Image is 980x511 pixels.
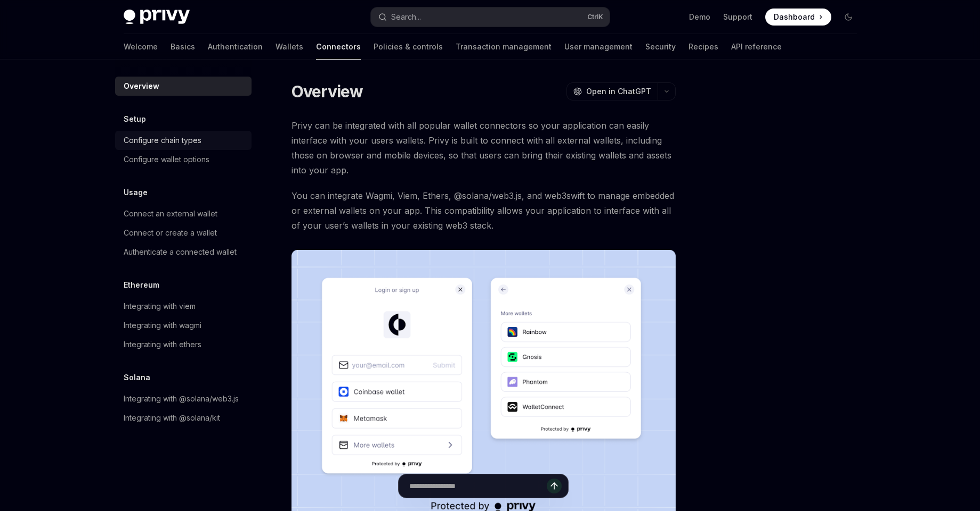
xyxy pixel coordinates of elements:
a: Recipes [689,34,718,60]
span: You can integrate Wagmi, Viem, Ethers, @solana/web3.js, and web3swift to manage embedded or exter... [291,188,676,233]
a: Welcome [124,34,158,60]
button: Send message [547,479,562,493]
div: Integrating with viem [124,300,196,313]
button: Open in ChatGPT [566,82,658,100]
div: Integrating with wagmi [124,319,201,332]
h5: Ethereum [124,279,159,291]
button: Toggle dark mode [840,9,857,26]
h5: Usage [124,186,148,199]
button: Open search [371,7,610,27]
a: Configure wallet options [115,150,252,169]
input: Ask a question... [409,474,547,498]
h5: Setup [124,113,146,125]
a: Connectors [316,34,361,60]
a: Support [723,12,752,22]
span: Open in ChatGPT [586,86,651,97]
a: Policies & controls [374,34,443,60]
a: Integrating with @solana/kit [115,408,252,428]
img: dark logo [124,10,190,24]
div: Search... [391,11,421,23]
div: Integrating with ethers [124,338,201,351]
div: Integrating with @solana/web3.js [124,392,239,405]
div: Configure chain types [124,134,201,147]
a: Basics [171,34,195,60]
div: Overview [124,80,159,93]
a: Connect or create a wallet [115,223,252,242]
a: Authentication [208,34,263,60]
a: Wallets [276,34,303,60]
div: Connect an external wallet [124,207,217,220]
a: Transaction management [456,34,552,60]
a: Demo [689,12,710,22]
a: Integrating with wagmi [115,316,252,335]
h5: Solana [124,371,150,384]
div: Authenticate a connected wallet [124,246,237,258]
a: Integrating with viem [115,297,252,316]
div: Connect or create a wallet [124,227,217,239]
a: Dashboard [765,9,831,26]
a: Integrating with @solana/web3.js [115,389,252,408]
div: Integrating with @solana/kit [124,412,220,424]
a: Security [645,34,676,60]
span: Ctrl K [587,13,603,21]
a: User management [564,34,633,60]
div: Configure wallet options [124,153,209,166]
h1: Overview [291,82,363,101]
span: Dashboard [774,12,815,22]
a: API reference [731,34,782,60]
a: Integrating with ethers [115,335,252,354]
a: Authenticate a connected wallet [115,242,252,262]
a: Overview [115,77,252,96]
span: Privy can be integrated with all popular wallet connectors so your application can easily interfa... [291,118,676,178]
a: Configure chain types [115,131,252,150]
a: Connect an external wallet [115,204,252,223]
